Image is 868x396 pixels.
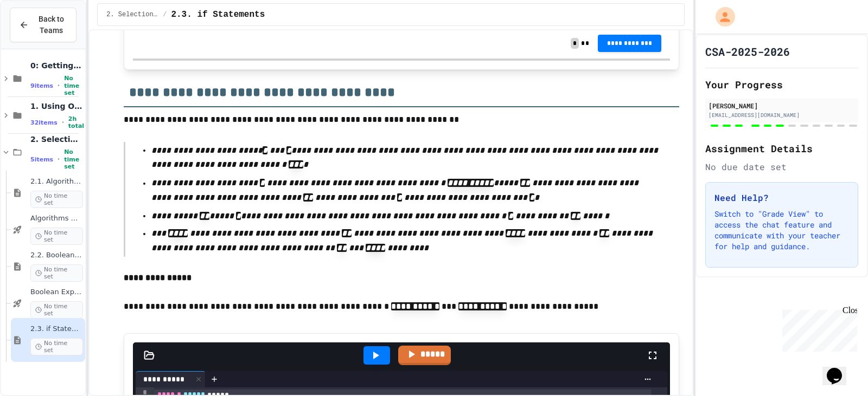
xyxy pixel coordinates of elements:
span: 2.3. if Statements [30,324,83,334]
div: [EMAIL_ADDRESS][DOMAIN_NAME] [709,111,855,119]
iframe: chat widget [778,306,857,352]
span: 2.3. if Statements [171,8,265,21]
div: My Account [704,4,738,29]
div: Chat with us now!Close [4,4,75,69]
span: / [163,10,167,19]
span: 0: Getting Started [30,61,83,70]
span: No time set [30,191,83,208]
span: No time set [30,338,83,355]
p: Switch to "Grade View" to access the chat feature and communicate with your teacher for help and ... [714,209,849,252]
span: Back to Teams [35,14,67,36]
span: No time set [64,75,83,96]
span: • [62,118,64,127]
div: No due date set [705,160,858,173]
span: • [58,155,60,164]
span: No time set [30,264,83,282]
h3: Need Help? [714,191,849,204]
button: Back to Teams [10,8,76,42]
h2: Your Progress [705,77,858,92]
span: Algorithms with Selection and Repetition - Topic 2.1 [30,214,83,223]
span: 2.2. Boolean Expressions [30,251,83,260]
span: 2h total [68,115,84,129]
span: No time set [30,228,83,245]
span: 5 items [30,156,53,163]
span: 1. Using Objects and Methods [30,101,83,111]
span: No time set [30,301,83,319]
span: 2. Selection and Iteration [30,134,83,144]
span: • [58,81,60,90]
span: 2.1. Algorithms with Selection and Repetition [30,177,83,186]
span: Boolean Expressions - Quiz [30,288,83,297]
div: [PERSON_NAME] [709,101,855,111]
h2: Assignment Details [705,141,858,156]
span: 32 items [30,119,58,126]
iframe: chat widget [822,353,857,385]
span: 9 items [30,82,53,89]
h1: CSA-2025-2026 [705,44,790,59]
span: 2. Selection and Iteration [106,10,158,19]
span: No time set [64,148,83,170]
